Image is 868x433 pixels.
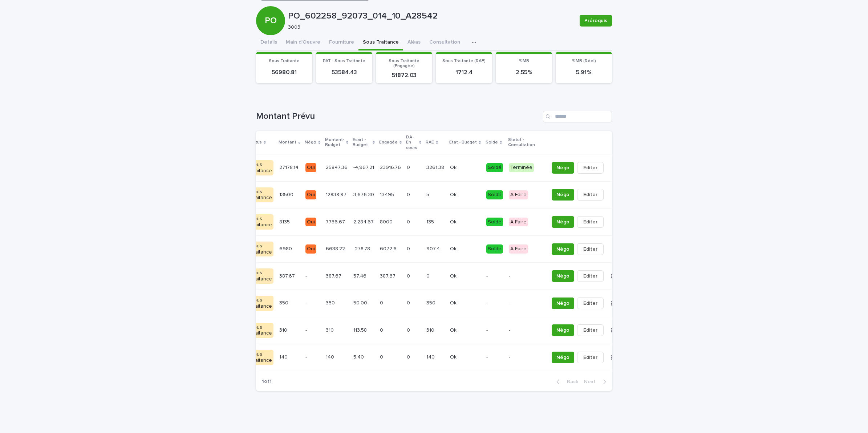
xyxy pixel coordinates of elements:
p: 0 [407,326,411,333]
div: Sous Traitance [249,350,273,365]
p: - [305,327,320,333]
p: 13495 [380,190,396,198]
tr: MBP_Grutier Sous Traitance350350 -350350 50.0050.00 00 00 350350 OkOk --NégoEditer [183,290,628,317]
span: Editer [583,164,597,171]
span: Négo [556,354,569,361]
p: - [305,300,320,306]
p: 53584.43 [320,69,368,76]
div: Oui [305,244,316,254]
p: - [509,354,543,360]
div: Soldé [486,244,503,254]
p: Ecart - Budget [353,136,371,149]
span: Editer [583,218,597,226]
button: Main d'Oeuvre [281,35,325,50]
tr: Huissier Colombes_Huissier Sous Traitance387.67387.67 -387.67387.67 57.4657.46 387.67387.67 00 00... [183,263,628,290]
button: Sous Traitance [358,35,403,50]
button: Editer [577,298,604,309]
span: Négo [556,327,569,334]
div: Sous Traitance [249,268,273,284]
p: 1712.4 [440,69,488,76]
button: Négo [552,270,574,282]
p: 3,676.30 [353,190,376,198]
p: Ok [450,353,458,360]
span: Next [584,379,600,384]
p: Négo [305,138,316,146]
p: Ok [450,299,458,306]
button: Editer [577,270,604,282]
button: Consultation [425,35,465,50]
div: Soldé [486,163,503,172]
span: Négo [556,164,569,171]
p: 2,284.67 [353,218,375,225]
input: Search [543,111,612,122]
div: Sous Traitance [249,187,273,203]
p: - [305,354,320,360]
span: Editer [583,327,597,334]
button: Négo [552,352,574,363]
div: Sous Traitance [249,160,273,175]
p: 113.58 [353,326,368,333]
tr: ERB_Maçon Sous Traitance1350013500 Oui12838.9712838.97 3,676.303,676.30 1349513495 00 55 OkOk Sol... [183,181,628,209]
p: 12838.97 [326,190,348,198]
p: DA-En cours [406,133,417,152]
span: Négo [556,218,569,226]
p: 23916.76 [380,163,402,171]
p: - [486,273,503,279]
button: Editer [577,189,604,201]
p: 350 [326,299,336,306]
span: Editer [583,191,597,198]
p: 6638.22 [326,244,346,252]
button: Editer [577,162,604,174]
button: Back [551,379,581,385]
p: 310 [426,326,436,333]
p: 6980 [279,244,293,252]
div: Soldé [486,190,503,199]
div: A Faire [509,190,528,199]
span: Editer [583,300,597,307]
p: 27178.14 [279,163,300,171]
p: 140 [279,353,289,360]
p: 140 [426,353,436,360]
p: 7736.67 [326,218,346,225]
p: 0 [407,190,411,198]
h1: Montant Prévu [256,111,540,122]
button: Editer [577,216,604,228]
p: 8000 [380,218,394,225]
p: 0 [407,218,411,225]
span: Prérequis [584,17,607,24]
button: Fourniture [325,35,358,50]
button: Négo [552,243,574,255]
span: %MB [519,59,529,63]
p: 5.91 % [560,69,608,76]
div: Oui [305,218,316,227]
p: 3003 [288,24,571,31]
p: 25847.36 [326,163,349,171]
p: 5.40 [353,353,365,360]
button: Editer [577,243,604,255]
span: Back [563,379,578,384]
button: Négo [552,298,574,309]
div: Sous Traitance [249,214,273,230]
button: Négo [552,189,574,201]
span: Négo [556,191,569,198]
button: Négo [552,216,574,228]
p: 56980.81 [260,69,308,76]
p: 8135 [279,218,291,225]
tr: OCCILEV_Grutier Sous Traitance69806980 Oui6638.226638.22 -278.78-278.78 6072.66072.6 00 907.4907.... [183,235,628,263]
div: Oui [305,163,316,172]
p: 0 [407,353,411,360]
p: 50.00 [353,299,369,306]
span: Négo [556,272,569,280]
p: - [305,273,320,279]
div: A Faire [509,244,528,254]
p: 0 [407,163,411,171]
p: 6072.6 [380,244,398,252]
p: 13500 [279,190,295,198]
p: - [509,300,543,306]
p: Statut - Consultation [508,136,544,149]
p: - [509,273,543,279]
p: 0 [380,353,385,360]
button: Négo [552,162,574,174]
p: Engagée [379,138,398,146]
